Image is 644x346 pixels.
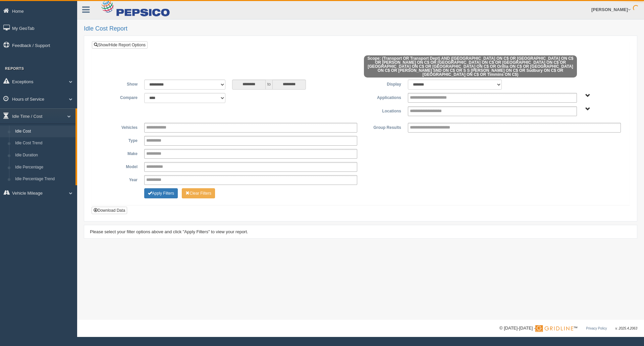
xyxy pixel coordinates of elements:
[12,126,75,138] a: Idle Cost
[12,173,75,185] a: Idle Percentage Trend
[144,188,178,198] button: Change Filter Options
[266,80,272,90] span: to
[92,207,127,214] button: Download Data
[84,26,637,32] h2: Idle Cost Report
[97,149,141,157] label: Make
[97,80,141,88] label: Show
[499,325,637,332] div: © [DATE]-[DATE] - ™
[361,123,405,131] label: Group Results
[361,106,405,114] label: Locations
[361,93,405,101] label: Applications
[535,325,573,332] img: Gridline
[361,80,405,88] label: Display
[12,161,75,174] a: Idle Percentage
[12,149,75,161] a: Idle Duration
[97,93,141,101] label: Compare
[586,327,607,330] a: Privacy Policy
[182,188,215,198] button: Change Filter Options
[364,55,577,78] span: Scope: (Transport OR Transport Dept) AND ([GEOGRAPHIC_DATA] ON C$ OR [GEOGRAPHIC_DATA] ON C$ OR [...
[97,175,141,183] label: Year
[97,162,141,170] label: Model
[12,137,75,149] a: Idle Cost Trend
[97,136,141,144] label: Type
[92,41,148,49] a: Show/Hide Report Options
[90,229,248,234] span: Please select your filter options above and click "Apply Filters" to view your report.
[97,123,141,131] label: Vehicles
[615,327,637,330] span: v. 2025.4.2063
